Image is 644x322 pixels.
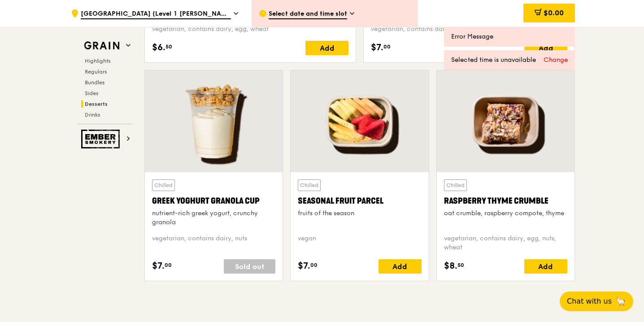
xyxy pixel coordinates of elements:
[85,101,108,107] span: Desserts
[298,259,310,273] span: $7.
[457,261,464,269] span: 50
[444,209,567,218] div: oat crumble, raspberry compote, thyme
[383,43,391,50] span: 00
[560,292,633,311] button: Chat with us🦙
[444,195,567,207] div: Raspberry Thyme Crumble
[444,259,457,273] span: $8.
[451,56,568,65] div: Selected time is unavailable
[152,41,165,54] span: $6.
[152,209,275,227] div: nutrient-rich greek yogurt, crunchy granola
[615,296,626,307] span: 🦙
[85,90,98,96] span: Sides
[298,179,321,191] div: Chilled
[152,195,275,207] div: Greek Yoghurt Granola Cup
[85,69,107,75] span: Regulars
[224,259,275,274] div: Sold out
[152,234,275,252] div: vegetarian, contains dairy, nuts
[444,179,467,191] div: Chilled
[85,58,110,64] span: Highlights
[165,261,172,269] span: 00
[451,32,568,41] div: Error Message
[152,179,175,191] div: Chilled
[371,25,567,34] div: vegetarian, contains dairy, egg, wheat
[81,38,122,54] img: Grain web logo
[269,9,347,19] span: Select date and time slot
[444,234,567,252] div: vegetarian, contains dairy, egg, nuts, wheat
[298,195,421,207] div: Seasonal Fruit Parcel
[152,25,348,34] div: vegetarian, contains dairy, egg, wheat
[371,41,383,54] span: $7.
[298,209,421,218] div: fruits of the season
[310,261,318,269] span: 00
[379,259,422,274] div: Add
[81,9,231,19] span: [GEOGRAPHIC_DATA] (Level 1 [PERSON_NAME] block drop-off point)
[85,112,100,118] span: Drinks
[85,79,104,86] span: Bundles
[544,9,564,17] span: $0.00
[298,234,421,252] div: vegan
[165,43,172,50] span: 50
[152,259,165,273] span: $7.
[567,296,612,307] span: Chat with us
[524,259,567,274] div: Add
[544,56,568,65] div: Change
[81,130,122,148] img: Ember Smokery web logo
[305,41,348,55] div: Add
